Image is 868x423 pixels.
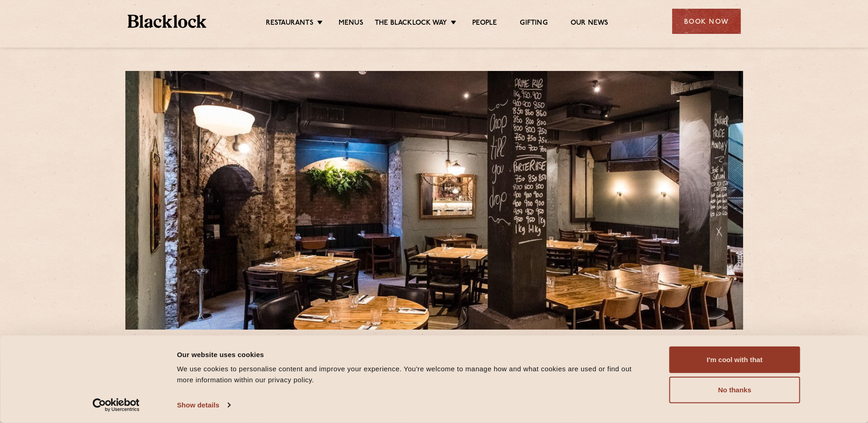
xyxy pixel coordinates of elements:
img: BL_Textured_Logo-footer-cropped.svg [128,15,207,28]
a: Show details [177,398,230,412]
a: The Blacklock Way [375,19,447,29]
a: Menus [339,19,363,29]
button: I'm cool with that [669,347,800,373]
a: Usercentrics Cookiebot - opens in a new window [76,398,156,412]
a: Restaurants [266,19,313,29]
div: Book Now [672,9,741,34]
a: Gifting [520,19,547,29]
a: Our News [571,19,609,29]
div: Our website uses cookies [177,349,649,360]
a: People [472,19,497,29]
button: No thanks [669,377,800,403]
div: We use cookies to personalise content and improve your experience. You're welcome to manage how a... [177,363,649,385]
